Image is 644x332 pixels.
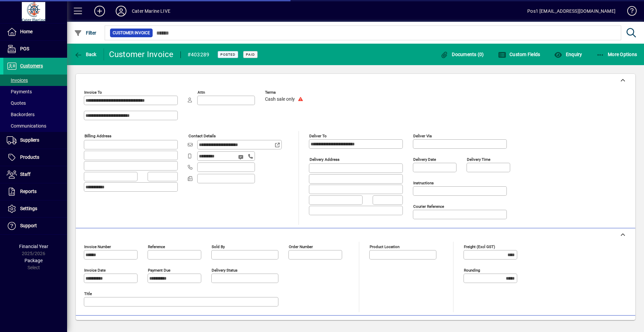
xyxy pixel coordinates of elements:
span: Terms [265,90,305,95]
a: Knowledge Base [622,1,636,23]
mat-label: Invoice To [84,90,102,95]
div: Cater Marine LIVE [132,6,170,16]
mat-label: Freight (excl GST) [464,244,495,249]
a: Suppliers [3,132,67,149]
span: Support [20,223,37,228]
mat-label: Instructions [413,181,434,185]
mat-label: Rounding [464,268,480,273]
span: Payments [7,89,32,94]
mat-label: Invoice number [84,244,111,249]
mat-label: Invoice date [84,268,106,273]
span: Staff [20,172,31,177]
span: Home [20,29,33,34]
span: Customer Invoice [113,30,150,36]
span: Quotes [7,100,26,106]
app-page-header-button: Back [67,48,104,60]
span: Cash sale only [265,97,295,102]
a: Settings [3,200,67,217]
span: Reports [20,189,37,194]
button: Documents (0) [439,48,486,60]
span: Posted [220,52,235,57]
span: Invoices [7,78,28,83]
mat-label: Title [84,291,92,296]
span: Financial Year [19,244,48,249]
span: Package [24,258,43,263]
a: Home [3,23,67,40]
div: Customer Invoice [109,49,174,60]
button: Custom Fields [496,48,542,60]
a: Payments [3,86,67,97]
mat-label: Delivery time [467,157,490,162]
span: Products [20,154,39,160]
span: POS [20,46,29,51]
span: Communications [7,123,46,129]
mat-label: Attn [198,90,205,95]
button: Enquiry [552,48,584,60]
mat-label: Product location [370,244,399,249]
div: Pos1 [EMAIL_ADDRESS][DOMAIN_NAME] [527,6,615,16]
mat-label: Order number [289,244,313,249]
button: Profile [110,5,132,17]
a: Backorders [3,109,67,120]
button: Back [72,48,98,60]
span: Customers [20,63,43,68]
span: Documents (0) [440,52,484,57]
mat-label: Sold by [212,244,225,249]
a: Quotes [3,97,67,109]
span: Filter [74,30,97,36]
mat-label: Courier Reference [413,204,444,209]
mat-label: Payment due [148,268,170,273]
a: Support [3,218,67,234]
button: Send SMS [233,149,250,165]
a: Reports [3,183,67,200]
span: Backorders [7,112,35,117]
mat-label: Reference [148,244,165,249]
mat-label: Delivery status [212,268,237,273]
button: Add [89,5,110,17]
span: Back [74,52,97,57]
mat-label: Deliver via [413,134,432,138]
span: Settings [20,206,37,211]
a: Communications [3,120,67,132]
a: Products [3,149,67,166]
button: Filter [72,27,98,39]
span: More Options [596,52,637,57]
mat-label: Deliver To [309,134,327,138]
div: #403289 [187,49,210,60]
span: Enquiry [554,52,582,57]
a: Invoices [3,75,67,86]
a: POS [3,41,67,57]
a: Staff [3,166,67,183]
span: Custom Fields [498,52,540,57]
button: More Options [595,48,639,60]
mat-label: Delivery date [413,157,436,162]
span: Suppliers [20,137,39,143]
span: Paid [246,52,255,57]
